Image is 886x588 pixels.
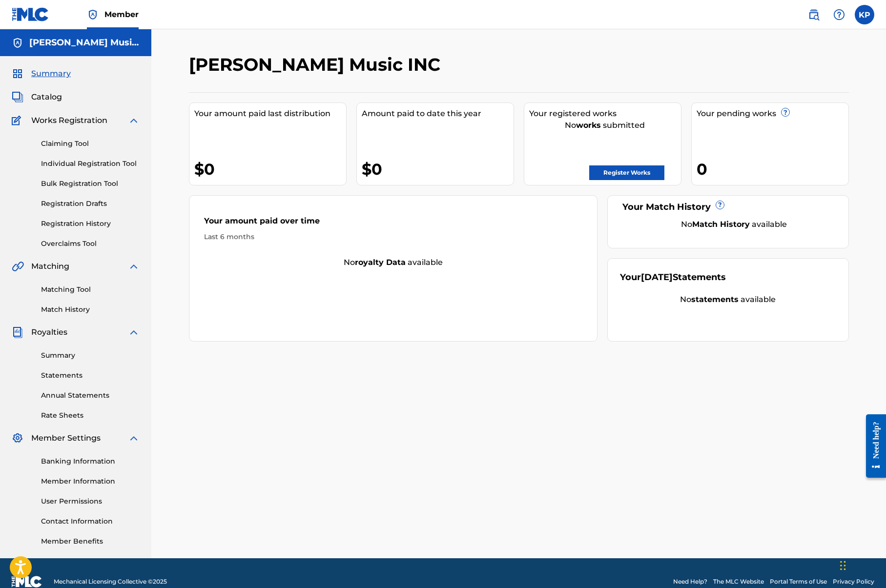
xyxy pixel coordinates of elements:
div: Your Statements [620,271,726,284]
span: Summary [31,68,71,80]
span: Works Registration [31,115,107,126]
img: Works Registration [12,115,24,126]
a: The MLC Website [713,577,764,586]
a: Summary [41,350,140,361]
a: Rate Sheets [41,410,140,421]
a: Claiming Tool [41,139,140,149]
a: Overclaims Tool [41,239,140,249]
a: User Permissions [41,496,140,507]
img: help [833,9,845,20]
a: Statements [41,370,140,381]
img: logo [12,576,42,588]
div: $0 [362,158,514,180]
a: Banking Information [41,456,140,466]
a: Privacy Policy [833,577,874,586]
div: No available [620,294,836,305]
img: Top Rightsholder [87,9,99,20]
span: Matching [31,261,69,272]
div: Drag [840,551,846,580]
a: Match History [41,304,140,315]
img: expand [128,261,140,272]
div: Your amount paid last distribution [194,108,346,120]
img: expand [128,432,140,444]
span: ? [782,108,789,116]
img: expand [128,326,140,338]
div: Your registered works [529,108,681,120]
a: Contact Information [41,516,140,527]
img: Royalties [12,326,23,338]
strong: statements [691,295,739,304]
div: Help [829,5,849,24]
strong: works [576,121,601,130]
a: Need Help? [673,577,707,586]
a: Individual Registration Tool [41,159,140,169]
img: expand [128,115,140,126]
span: Member Settings [31,432,101,444]
span: Catalog [31,91,62,103]
span: Royalties [31,326,67,338]
div: Last 6 months [204,232,583,242]
a: Matching Tool [41,284,140,295]
img: Catalog [12,91,23,103]
img: Accounts [12,37,23,49]
a: Bulk Registration Tool [41,179,140,189]
img: search [808,9,820,20]
iframe: Resource Center [859,406,886,487]
a: Public Search [804,5,824,24]
a: Member Benefits [41,536,140,547]
div: Amount paid to date this year [362,108,514,120]
img: Matching [12,261,24,272]
h2: [PERSON_NAME] Music INC [189,54,445,76]
iframe: Chat Widget [837,541,886,588]
a: Portal Terms of Use [770,577,827,586]
div: $0 [194,158,346,180]
span: ? [716,201,724,209]
a: SummarySummary [12,68,71,80]
strong: Match History [692,220,750,229]
a: Registration Drafts [41,199,140,209]
img: Member Settings [12,432,23,444]
div: Your Match History [620,201,836,214]
span: Member [104,9,139,20]
img: Summary [12,68,23,80]
strong: royalty data [355,258,406,267]
a: Registration History [41,219,140,229]
h5: Kim Planert Music INC [29,37,140,48]
div: Your pending works [697,108,848,120]
div: Your amount paid over time [204,215,583,232]
div: No submitted [529,120,681,131]
div: No available [632,219,836,230]
img: MLC Logo [12,7,49,21]
a: Member Information [41,476,140,487]
a: Annual Statements [41,390,140,401]
div: User Menu [855,5,874,24]
span: [DATE] [641,272,673,283]
a: Register Works [589,165,664,180]
a: CatalogCatalog [12,91,62,103]
div: 0 [697,158,848,180]
div: No available [189,257,598,268]
span: Mechanical Licensing Collective © 2025 [54,577,167,586]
